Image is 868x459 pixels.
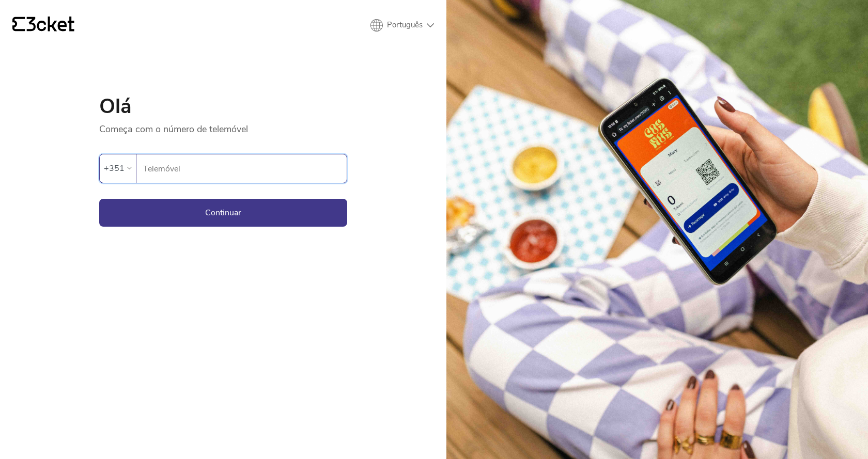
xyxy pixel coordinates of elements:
div: +351 [104,161,125,176]
a: {' '} [12,17,74,34]
h1: Olá [99,96,347,117]
button: Continuar [99,199,347,227]
p: Começa com o número de telemóvel [99,117,347,135]
label: Telemóvel [136,154,347,183]
g: {' '} [12,17,25,31]
input: Telemóvel [143,154,347,183]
